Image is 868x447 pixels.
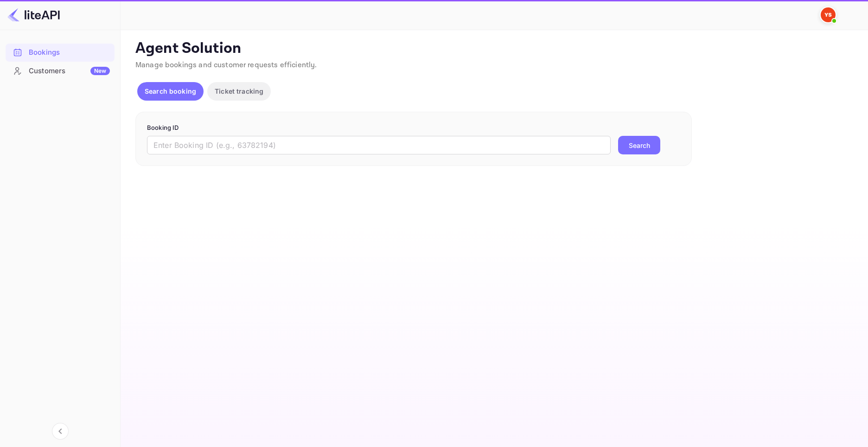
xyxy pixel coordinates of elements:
[821,7,836,22] img: Yandex Support
[135,39,851,58] p: Agent Solution
[29,66,110,77] div: Customers
[215,86,263,96] p: Ticket tracking
[147,136,611,154] input: Enter Booking ID (e.g., 63782194)
[29,47,110,58] div: Bookings
[52,423,69,440] button: Collapse navigation
[145,86,196,96] p: Search booking
[7,7,60,22] img: LiteAPI logo
[6,44,115,61] a: Bookings
[147,123,680,133] p: Booking ID
[6,62,115,79] a: CustomersNew
[90,67,110,75] div: New
[6,44,115,62] div: Bookings
[618,136,660,154] button: Search
[6,62,115,80] div: CustomersNew
[135,60,317,70] span: Manage bookings and customer requests efficiently.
